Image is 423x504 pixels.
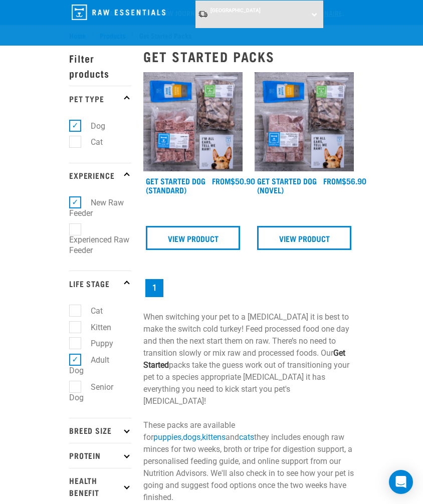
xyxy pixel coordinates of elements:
strong: Get Started [143,348,345,370]
a: cats [239,432,254,442]
p: When switching your pet to a [MEDICAL_DATA] it is best to make the switch cold turkey! Feed proce... [143,311,354,503]
label: Puppy [75,337,117,350]
a: View Product [257,226,351,250]
a: kittens [202,432,226,442]
p: Life Stage [69,271,131,296]
label: Adult Dog [69,354,109,377]
span: FROM [212,178,231,183]
label: Kitten [75,321,115,334]
a: Get Started Dog (Standard) [146,178,205,192]
p: Breed Size [69,418,131,443]
a: puppies [153,432,181,442]
img: NSP Dog Standard Update [143,72,243,171]
div: Open Intercom Messenger [389,470,413,494]
label: Dog [75,120,109,132]
span: [GEOGRAPHIC_DATA] [210,8,261,13]
a: View Product [146,226,240,250]
a: Get Started Dog (Novel) [257,178,317,192]
a: dogs [183,432,200,442]
img: Raw Essentials Logo [72,5,165,20]
label: Cat [75,305,107,317]
p: Filter products [69,46,131,86]
label: New Raw Feeder [69,196,124,219]
img: NSP Dog Novel Update [255,72,354,171]
label: Senior Dog [69,381,113,404]
nav: pagination [143,277,354,299]
a: Page 1 [145,279,163,297]
div: $56.90 [323,176,366,185]
p: Protein [69,443,131,468]
label: Experienced Raw Feeder [69,223,129,257]
p: Experience [69,163,131,188]
label: Cat [75,136,107,148]
span: FROM [323,178,342,183]
img: van-moving.png [198,10,208,18]
h2: Get Started Packs [143,49,354,64]
div: $50.90 [212,176,255,185]
p: Pet Type [69,86,131,111]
